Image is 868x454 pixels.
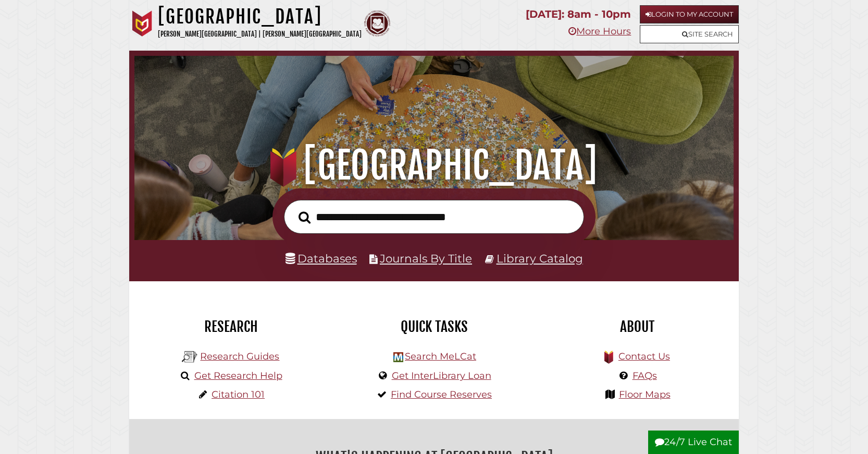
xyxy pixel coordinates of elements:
h2: About [543,318,731,336]
a: Journals By Title [380,252,472,265]
a: Library Catalog [497,252,583,265]
a: Contact Us [618,351,670,362]
img: Hekman Library Logo [182,349,197,365]
a: More Hours [568,26,631,37]
h1: [GEOGRAPHIC_DATA] [158,5,362,28]
h1: [GEOGRAPHIC_DATA] [147,142,721,188]
a: Find Course Reserves [391,389,492,400]
h2: Quick Tasks [340,318,528,336]
img: Hekman Library Logo [393,352,403,362]
img: Calvin Theological Seminary [364,10,390,37]
h2: Research [137,318,325,336]
img: Calvin University [129,10,155,37]
a: Login to My Account [640,5,739,23]
a: Research Guides [200,351,279,362]
a: Floor Maps [619,389,671,400]
button: Search [293,208,316,227]
a: Site Search [640,25,739,43]
p: [PERSON_NAME][GEOGRAPHIC_DATA] | [PERSON_NAME][GEOGRAPHIC_DATA] [158,28,362,40]
a: FAQs [633,370,657,381]
p: [DATE]: 8am - 10pm [526,5,631,23]
a: Databases [286,252,357,265]
i: Search [299,211,311,224]
a: Search MeLCat [405,351,476,362]
a: Get Research Help [194,370,282,381]
a: Get InterLibrary Loan [392,370,491,381]
a: Citation 101 [212,389,265,400]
